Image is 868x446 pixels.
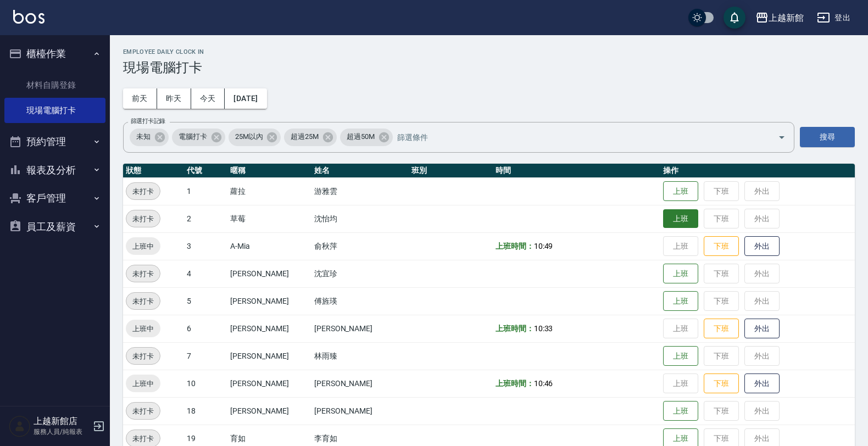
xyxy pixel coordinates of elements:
button: 上班 [663,264,698,284]
th: 操作 [660,164,855,178]
button: 預約管理 [4,127,105,156]
td: [PERSON_NAME] [227,260,311,287]
span: 超過50M [340,131,381,142]
td: [PERSON_NAME] [311,370,409,397]
td: [PERSON_NAME] [227,287,311,315]
b: 上班時間： [496,324,534,333]
td: 3 [184,232,227,260]
button: Open [773,129,791,146]
span: 10:33 [534,324,553,333]
td: [PERSON_NAME] [311,397,409,425]
button: 上越新館 [751,7,808,29]
td: [PERSON_NAME] [227,342,311,370]
button: [DATE] [225,88,266,109]
h3: 現場電腦打卡 [123,60,855,75]
span: 未打卡 [126,433,160,444]
td: [PERSON_NAME] [311,315,409,342]
span: 未打卡 [126,296,160,307]
td: 游雅雲 [311,177,409,205]
button: 上班 [663,181,698,202]
b: 上班時間： [496,379,534,388]
button: 上班 [663,346,698,366]
p: 服務人員/純報表 [34,427,90,437]
td: 4 [184,260,227,287]
td: 18 [184,397,227,425]
div: 上越新館 [769,11,804,25]
span: 未知 [130,131,157,142]
span: 未打卡 [126,350,160,362]
td: 10 [184,370,227,397]
label: 篩選打卡記錄 [131,117,165,125]
button: save [724,7,745,29]
td: 2 [184,205,227,232]
button: 昨天 [157,88,191,109]
span: 上班中 [126,323,160,335]
h5: 上越新館店 [34,416,90,427]
td: 沈宜珍 [311,260,409,287]
td: 草莓 [227,205,311,232]
th: 姓名 [311,164,409,178]
button: 員工及薪資 [4,213,105,241]
input: 篩選條件 [394,127,759,147]
span: 未打卡 [126,213,160,225]
th: 暱稱 [227,164,311,178]
button: 前天 [123,88,157,109]
td: [PERSON_NAME] [227,370,311,397]
div: 電腦打卡 [172,129,225,146]
td: [PERSON_NAME] [227,315,311,342]
button: 外出 [744,236,780,257]
button: 上班 [663,291,698,311]
div: 超過25M [284,129,337,146]
th: 班別 [409,164,493,178]
span: 未打卡 [126,186,160,197]
button: 下班 [704,236,739,257]
button: 報表及分析 [4,156,105,185]
span: 10:49 [534,242,553,250]
button: 外出 [744,319,780,339]
button: 下班 [704,373,739,394]
td: 傅旌瑛 [311,287,409,315]
a: 材料自購登錄 [4,73,105,98]
span: 未打卡 [126,268,160,280]
td: 蘿拉 [227,177,311,205]
button: 今天 [191,88,225,109]
td: 6 [184,315,227,342]
h2: Employee Daily Clock In [123,48,855,55]
td: 5 [184,287,227,315]
td: 7 [184,342,227,370]
span: 超過25M [284,131,325,142]
img: Person [9,415,31,437]
button: 登出 [813,8,855,28]
td: 沈怡均 [311,205,409,232]
td: 俞秋萍 [311,232,409,260]
th: 時間 [493,164,660,178]
span: 上班中 [126,378,160,389]
td: 林雨臻 [311,342,409,370]
span: 10:46 [534,379,553,388]
button: 下班 [704,319,739,339]
button: 上班 [663,209,698,228]
span: 25M以內 [229,131,270,142]
a: 現場電腦打卡 [4,98,105,123]
td: 1 [184,177,227,205]
button: 客戶管理 [4,184,105,213]
div: 25M以內 [229,129,281,146]
div: 未知 [130,129,169,146]
b: 上班時間： [496,242,534,250]
button: 外出 [744,373,780,394]
img: Logo [13,10,44,24]
td: [PERSON_NAME] [227,397,311,425]
div: 超過50M [340,129,393,146]
button: 搜尋 [800,127,855,147]
button: 櫃檯作業 [4,40,105,68]
td: A-Mia [227,232,311,260]
span: 上班中 [126,241,160,252]
th: 狀態 [123,164,184,178]
th: 代號 [184,164,227,178]
span: 電腦打卡 [172,131,214,142]
span: 未打卡 [126,405,160,417]
button: 上班 [663,401,698,421]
